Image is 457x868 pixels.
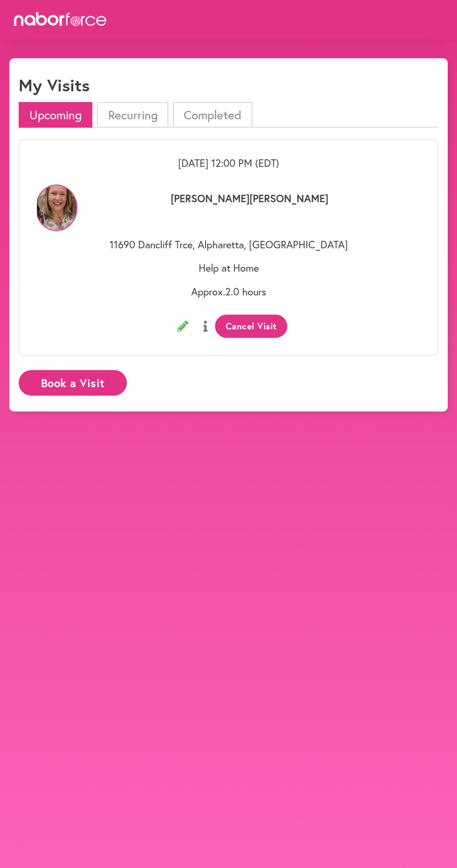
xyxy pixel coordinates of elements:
li: Recurring [97,102,168,128]
li: Completed [173,102,252,128]
p: Help at Home [37,262,420,274]
p: 11690 Dancliff Trce, Alpharetta, [GEOGRAPHIC_DATA] [37,239,420,251]
span: [DATE] 12:00 PM (EDT) [178,156,279,170]
p: [PERSON_NAME] [PERSON_NAME] [79,192,420,227]
button: Cancel Visit [215,314,287,338]
img: zPpYtdMMQzycPbKFN5AX [35,185,77,231]
h1: My Visits [19,75,90,95]
li: Upcoming [19,102,92,128]
p: Approx. 2.0 hours [37,286,420,298]
button: Book a Visit [19,370,127,396]
a: Book a Visit [19,377,127,386]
